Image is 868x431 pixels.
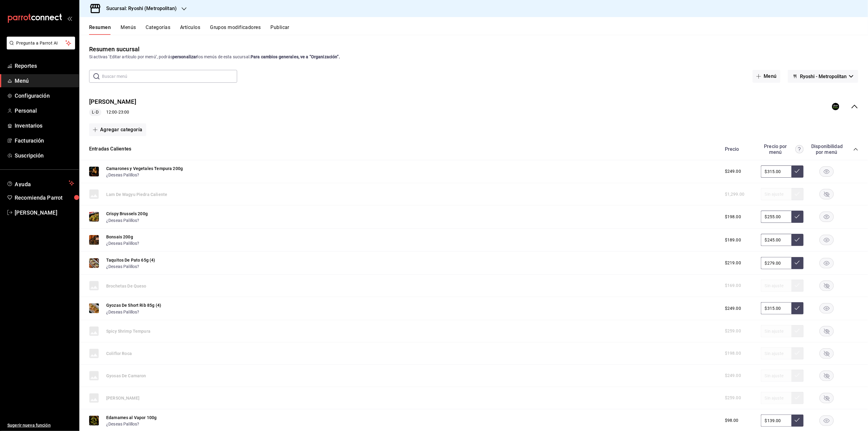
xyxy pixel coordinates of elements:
[16,40,66,46] span: Pregunta a Parrot AI
[106,240,139,246] button: ¿Deseas Palillos?
[251,54,340,59] strong: Para cambios generales, ve a “Organización”.
[89,24,111,35] button: Resumen
[121,24,136,35] button: Menús
[7,37,75,49] button: Pregunta a Parrot AI
[89,167,99,176] img: Preview
[106,302,161,308] button: Gyozas De Short Rib 85g (4)
[210,24,261,35] button: Grupos modificadores
[725,305,741,312] span: $249.00
[89,146,131,153] button: Entradas Calientes
[106,309,139,315] button: ¿Deseas Palillos?
[89,235,99,245] img: Preview
[15,136,74,145] span: Facturación
[89,212,99,222] img: Preview
[15,208,74,217] span: [PERSON_NAME]
[106,421,139,427] button: ¿Deseas Palillos?
[106,211,148,217] button: Crispy Brussels 200g
[106,165,183,172] button: Camarones y Vegetales Tempura 200g
[761,165,791,178] input: Sin ajuste
[761,415,791,427] input: Sin ajuste
[89,109,136,116] div: 12:00 - 23:00
[89,97,136,106] button: [PERSON_NAME]
[761,257,791,269] input: Sin ajuste
[15,194,74,202] span: Recomienda Parrot
[753,70,780,83] button: Menú
[106,172,139,178] button: ¿Deseas Palillos?
[79,92,868,121] div: collapse-menu-row
[15,92,74,100] span: Configuración
[89,258,99,268] img: Preview
[270,24,289,35] button: Publicar
[15,107,74,115] span: Personal
[761,211,791,223] input: Sin ajuste
[106,263,139,270] button: ¿Deseas Palillos?
[15,179,66,187] span: Ayuda
[853,147,858,152] button: collapse-category-row
[106,217,139,223] button: ¿Deseas Palillos?
[106,257,155,263] button: Taquitos De Pato 65g (4)
[89,24,868,35] div: navigation tabs
[102,70,237,82] input: Buscar menú
[725,237,741,243] span: $189.00
[172,54,197,59] strong: personalizar
[89,45,139,54] div: Resumen sucursal
[725,260,741,266] span: $219.00
[89,303,99,313] img: Preview
[180,24,200,35] button: Artículos
[725,168,741,175] span: $249.00
[15,77,74,85] span: Menú
[106,415,157,421] button: Edamames al Vapor 100g
[788,70,858,83] button: Ryoshi - Metropolitan
[761,234,791,246] input: Sin ajuste
[811,143,842,155] div: Disponibilidad por menú
[4,44,75,51] a: Pregunta a Parrot AI
[101,5,177,12] h3: Sucursal: Ryoshi (Metropolitan)
[719,146,758,152] div: Precio
[800,74,847,79] span: Ryoshi - Metropolitan
[725,417,739,424] span: $98.00
[89,54,858,60] div: Si activas ‘Editar artículo por menú’, podrás los menús de esta sucursal.
[106,234,133,240] button: Bonsais 200g
[89,416,99,426] img: Preview
[761,143,804,155] div: Precio por menú
[7,422,74,429] span: Sugerir nueva función
[146,24,171,35] button: Categorías
[89,123,146,136] button: Agregar categoría
[725,214,741,220] span: $198.00
[15,121,74,130] span: Inventarios
[15,62,74,70] span: Reportes
[761,302,791,314] input: Sin ajuste
[67,16,72,21] button: open_drawer_menu
[89,109,101,115] span: L-D
[15,151,74,160] span: Suscripción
